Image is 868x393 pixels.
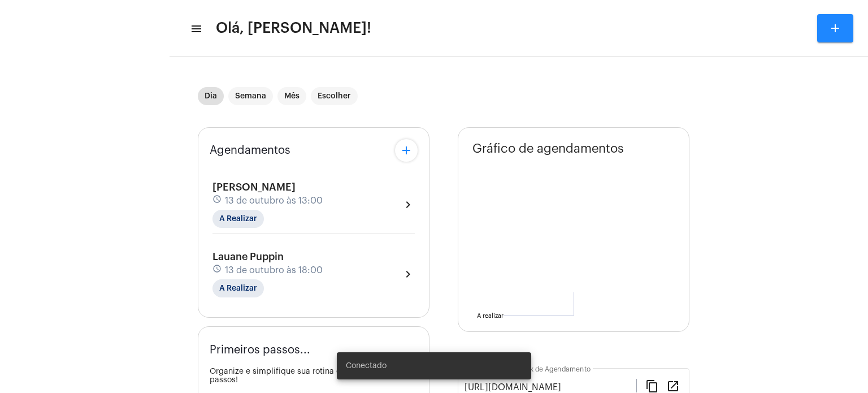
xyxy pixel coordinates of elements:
mat-icon: chevron_right [401,267,415,281]
mat-icon: open_in_new [666,379,680,392]
mat-chip: Mês [277,87,306,105]
input: Link [465,382,636,392]
mat-chip: Dia [198,87,224,105]
text: A realizar [477,313,504,319]
mat-icon: schedule [212,195,223,207]
span: Agendamentos [210,144,290,157]
span: 13 de outubro às 18:00 [225,265,323,275]
mat-chip: Semana [228,87,273,105]
span: Organize e simplifique sua rotina em apenas três passos! [210,368,394,384]
mat-chip: Escolher [311,87,358,105]
span: Gráfico de agendamentos [472,142,624,156]
mat-icon: add [400,144,413,157]
mat-icon: sidenav icon [190,22,201,36]
mat-icon: chevron_right [401,198,415,211]
mat-icon: add [828,21,842,35]
span: Primeiros passos... [210,344,310,356]
span: [PERSON_NAME] [212,182,296,192]
span: Olá, [PERSON_NAME]! [216,19,371,37]
span: Lauane Puppin [212,252,284,262]
span: Conectado [346,360,387,372]
span: 13 de outubro às 13:00 [225,196,323,206]
mat-chip: A Realizar [212,279,264,297]
mat-chip: A Realizar [212,210,264,228]
mat-icon: content_copy [645,379,659,392]
mat-icon: schedule [212,264,223,277]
